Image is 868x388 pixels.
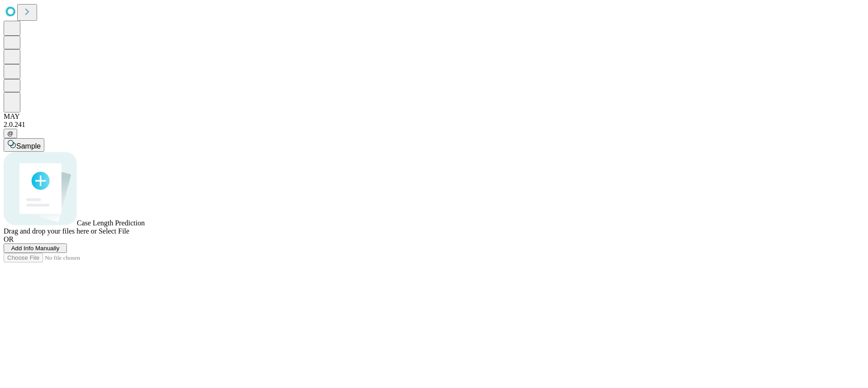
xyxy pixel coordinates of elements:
[16,142,41,150] span: Sample
[11,245,60,252] span: Add Info Manually
[4,243,67,253] button: Add Info Manually
[4,129,17,138] button: @
[4,112,864,121] div: MAY
[4,235,14,243] span: OR
[99,227,129,235] span: Select File
[7,130,14,137] span: @
[77,219,145,227] span: Case Length Prediction
[4,121,864,129] div: 2.0.241
[4,227,97,235] span: Drag and drop your files here or
[4,138,44,152] button: Sample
